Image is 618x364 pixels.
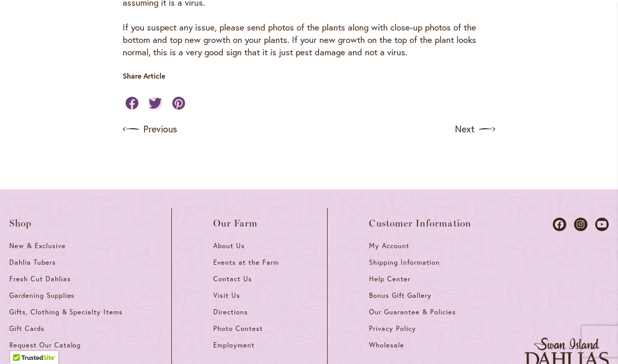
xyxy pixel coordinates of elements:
span: Our Guarantee & Policies [369,308,455,316]
span: Shop [9,218,32,229]
a: Next [455,121,495,138]
span: Directions [213,308,248,316]
a: Share on Facebook [125,97,139,110]
span: My Account [369,241,409,250]
p: Share Article [123,71,180,81]
span: Customer Information [369,218,472,229]
p: If you suspect any issue, please send photos of the plants along with close-up photos of the bott... [123,21,495,58]
a: Dahlias on Instagram [574,218,587,231]
span: New & Exclusive [9,241,66,250]
img: arrow icon [479,121,495,138]
a: Dahlias on Facebook [553,218,566,231]
span: Bonus Gift Gallery [369,291,431,300]
span: Privacy Policy [369,324,416,333]
span: Visit Us [213,291,240,300]
a: Share on Twitter [149,97,162,110]
span: Gifts, Clothing & Specialty Items [9,308,123,316]
span: Contact Us [213,275,252,283]
span: Our Farm [213,218,258,229]
a: Dahlias on Youtube [595,218,609,231]
span: About Us [213,241,245,250]
span: Gardening Supplies [9,291,75,300]
span: Help Center [369,275,410,283]
span: Fresh Cut Dahlias [9,275,71,283]
a: Previous [123,121,177,138]
span: Gift Cards [9,324,45,333]
span: Photo Contest [213,324,263,333]
span: Shipping Information [369,258,439,267]
span: Dahlia Tubers [9,258,56,267]
img: arrow icon [123,121,139,138]
span: Events at the Farm [213,258,278,267]
a: Share on Pinterest [172,97,185,110]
